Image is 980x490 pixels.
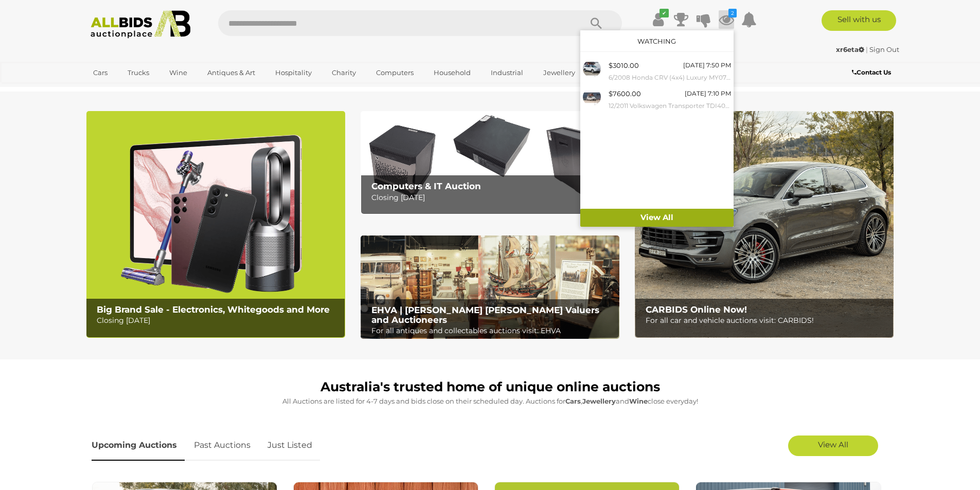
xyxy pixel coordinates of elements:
[580,209,734,227] a: View All
[97,314,339,327] p: Closing [DATE]
[269,64,318,81] a: Hospitality
[361,111,619,214] img: Computers & IT Auction
[361,235,619,339] img: EHVA | Evans Hastings Valuers and Auctioneers
[646,314,888,327] p: For all car and vehicle auctions visit: CARBIDS!
[660,9,669,17] i: ✔
[866,45,868,53] span: |
[719,10,734,29] a: 2
[822,10,896,31] a: Sell with us
[371,191,614,204] p: Closing [DATE]
[583,88,601,106] img: 53976-1a_ex.jpg
[201,64,262,81] a: Antiques & Art
[86,111,345,338] a: Big Brand Sale - Electronics, Whitegoods and More Big Brand Sale - Electronics, Whitegoods and Mo...
[852,67,894,78] a: Contact Us
[818,440,848,449] span: View All
[629,397,648,405] strong: Wine
[637,37,676,45] a: Watching
[571,10,622,36] button: Search
[651,10,666,29] a: ✔
[852,68,891,76] b: Contact Us
[685,88,731,99] div: [DATE] 7:10 PM
[580,57,734,85] a: $3010.00 [DATE] 7:50 PM 6/2008 Honda CRV (4x4) Luxury MY07 4d Wagon White 2.4L
[683,60,731,71] div: [DATE] 7:50 PM
[97,304,330,315] b: Big Brand Sale - Electronics, Whitegoods and More
[260,430,320,461] a: Just Listed
[361,111,619,214] a: Computers & IT Auction Computers & IT Auction Closing [DATE]
[580,85,734,114] a: $7600.00 [DATE] 7:10 PM 12/2011 Volkswagen Transporter TDI400 LWB Low 4Motion (AWD) T5 MY12 Van W...
[836,45,866,53] a: xr6eta
[583,60,601,78] img: 54092-1a_ex.jpg
[836,45,864,53] strong: xr6eta
[92,430,185,461] a: Upcoming Auctions
[609,61,639,69] span: $3010.00
[371,305,599,325] b: EHVA | [PERSON_NAME] [PERSON_NAME] Valuers and Auctioneers
[85,10,197,39] img: Allbids.com.au
[537,64,582,81] a: Jewellery
[361,235,619,339] a: EHVA | Evans Hastings Valuers and Auctioneers EHVA | [PERSON_NAME] [PERSON_NAME] Valuers and Auct...
[646,304,747,315] b: CARBIDS Online Now!
[86,64,114,81] a: Cars
[609,72,731,83] small: 6/2008 Honda CRV (4x4) Luxury MY07 4d Wagon White 2.4L
[869,45,899,53] a: Sign Out
[582,397,616,405] strong: Jewellery
[635,111,894,338] a: CARBIDS Online Now! CARBIDS Online Now! For all car and vehicle auctions visit: CARBIDS!
[371,324,614,337] p: For all antiques and collectables auctions visit: EHVA
[86,111,345,338] img: Big Brand Sale - Electronics, Whitegoods and More
[121,64,156,81] a: Trucks
[609,100,731,112] small: 12/2011 Volkswagen Transporter TDI400 LWB Low 4Motion (AWD) T5 MY12 Van White Turbo Diesel 2.0L -...
[92,380,889,394] h1: Australia's trusted home of unique online auctions
[369,64,420,81] a: Computers
[427,64,477,81] a: Household
[325,64,363,81] a: Charity
[728,9,737,17] i: 2
[86,81,173,98] a: [GEOGRAPHIC_DATA]
[186,430,258,461] a: Past Auctions
[371,181,481,191] b: Computers & IT Auction
[163,64,194,81] a: Wine
[484,64,530,81] a: Industrial
[788,435,878,456] a: View All
[565,397,581,405] strong: Cars
[635,111,894,338] img: CARBIDS Online Now!
[92,395,889,407] p: All Auctions are listed for 4-7 days and bids close on their scheduled day. Auctions for , and cl...
[609,89,641,98] span: $7600.00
